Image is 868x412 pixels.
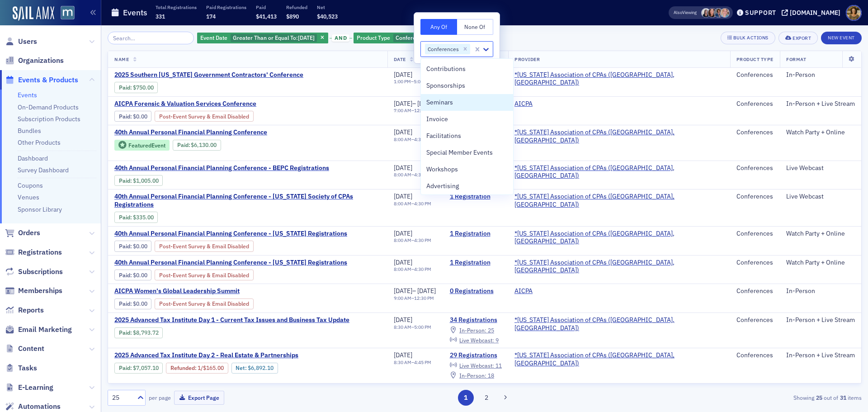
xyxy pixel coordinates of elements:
[420,19,457,35] button: Any Of
[114,351,355,360] a: 2025 Advanced Tax Institute Day 2 - Real Estate & Partnerships
[119,300,133,307] span: :
[514,100,533,108] a: AICPA
[119,214,130,221] a: Paid
[114,363,163,374] div: Paid: 73 - $705710
[786,351,855,360] div: In-Person + Live Stream
[394,359,411,365] time: 8:30 AM
[514,164,724,180] a: *[US_STATE] Association of CPAs ([GEOGRAPHIC_DATA], [GEOGRAPHIC_DATA])
[394,107,411,114] time: 7:00 AM
[114,82,158,93] div: Paid: 15 - $75000
[298,34,315,41] span: [DATE]
[119,84,130,91] a: Paid
[514,100,571,108] span: AICPA
[156,4,197,10] p: Total Registrations
[5,56,64,66] a: Organizations
[119,113,133,120] span: :
[114,270,151,280] div: Paid: 0 - $0
[5,325,72,335] a: Email Marketing
[414,359,431,365] time: 4:45 PM
[123,7,147,18] h1: Events
[414,78,431,85] time: 5:00 PM
[821,33,862,41] a: New Event
[426,64,466,74] span: Contributions
[170,365,198,371] span: :
[133,300,147,307] span: $0.00
[450,259,502,267] a: 1 Registration
[736,128,774,137] div: Conferences
[5,363,37,373] a: Tasks
[814,393,824,402] strong: 25
[170,365,195,371] a: Refunded
[173,140,221,151] div: Paid: 23 - $613000
[61,6,75,20] img: SailAMX
[114,287,330,295] a: AICPA Women's Global Leadership Summit
[394,100,436,108] div: –
[177,142,189,148] a: Paid
[5,286,62,296] a: Memberships
[736,287,774,295] div: Conferences
[18,402,61,412] span: Automations
[133,113,147,120] span: $0.00
[394,295,436,301] div: –
[119,329,130,336] a: Paid
[733,35,769,40] div: Bulk Actions
[119,329,133,336] span: :
[231,363,278,374] div: Net: $689210
[417,99,436,108] span: [DATE]
[191,142,217,148] span: $6,130.00
[514,71,724,87] span: *Maryland Association of CPAs (Timonium, MD)
[786,71,855,79] div: In-Person
[736,100,774,108] div: Conferences
[18,228,40,238] span: Orders
[425,44,460,55] div: Conferences
[426,131,461,141] span: Facilitations
[736,193,774,201] div: Conferences
[317,4,338,10] p: Net
[458,390,474,406] button: 1
[495,336,499,344] span: 9
[203,365,224,371] span: $165.00
[394,71,412,79] span: [DATE]
[721,32,775,44] button: Bulk Actions
[5,37,37,47] a: Users
[414,171,431,178] time: 4:30 PM
[459,327,486,334] span: In-Person :
[394,324,431,330] div: –
[394,200,411,207] time: 8:00 AM
[495,362,502,369] span: 11
[414,237,431,243] time: 4:30 PM
[514,259,724,275] a: *[US_STATE] Association of CPAs ([GEOGRAPHIC_DATA], [GEOGRAPHIC_DATA])
[18,56,64,66] span: Organizations
[5,305,44,315] a: Reports
[459,336,494,344] span: Live Webcast :
[394,237,411,243] time: 8:00 AM
[414,136,431,142] time: 4:30 PM
[674,9,697,16] span: Viewing
[18,138,61,147] a: Other Products
[394,360,431,365] div: –
[450,193,502,201] a: 1 Registration
[114,164,329,172] a: 40th Annual Personal Financial Planning Conference - BEPC Registrations
[114,316,349,324] a: 2025 Advanced Tax Institute Day 1 - Current Tax Issues and Business Tax Update
[394,266,411,272] time: 8:00 AM
[394,128,412,136] span: [DATE]
[18,363,37,373] span: Tasks
[514,193,724,208] span: *Maryland Association of CPAs (Timonium, MD)
[119,365,130,371] a: Paid
[786,316,855,324] div: In-Person + Live Stream
[13,6,54,21] a: SailAMX
[5,75,78,85] a: Events & Products
[394,351,412,359] span: [DATE]
[426,181,459,191] span: Advertising
[790,9,840,17] div: [DOMAIN_NAME]
[112,393,132,403] div: 25
[114,128,267,137] span: 40th Annual Personal Financial Planning Conference
[514,316,724,332] span: *Maryland Association of CPAs (Timonium, MD)
[18,247,62,257] span: Registrations
[426,98,453,107] span: Seminars
[119,272,133,279] span: :
[119,365,133,371] span: :
[5,228,40,238] a: Orders
[488,327,494,334] span: 25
